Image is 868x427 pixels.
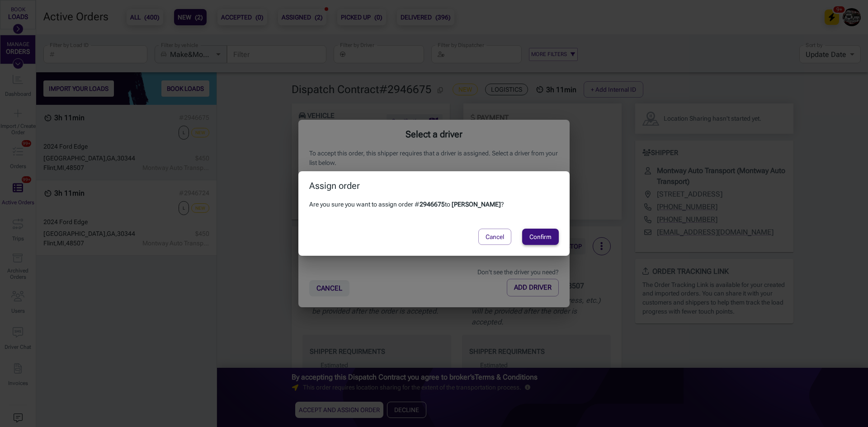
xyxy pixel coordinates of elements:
[309,200,559,209] div: Are you sure you want to assign order # to ?
[298,171,570,200] h2: Assign order
[522,229,559,245] button: Confirm
[478,229,511,245] button: Cancel
[452,201,501,208] strong: [PERSON_NAME]
[420,201,445,208] strong: 2946675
